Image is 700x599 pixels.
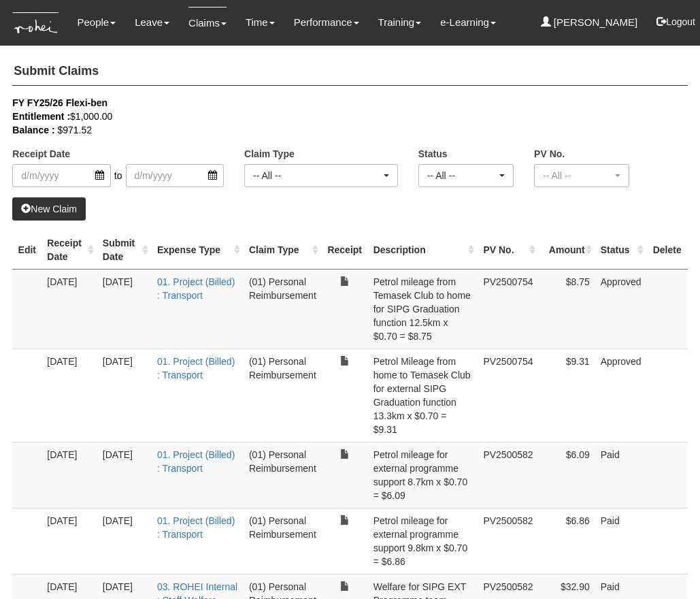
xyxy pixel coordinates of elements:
[534,164,629,187] button: -- All --
[244,164,398,187] button: -- All --
[647,231,688,270] th: Delete
[12,111,70,122] b: Entitlement :
[244,269,322,349] td: (01) Personal Reimbursement
[539,442,595,508] td: $6.09
[97,442,152,508] td: [DATE]
[595,442,647,508] td: Paid
[12,58,687,86] h4: Submit Claims
[539,349,595,442] td: $9.31
[595,231,647,270] th: Status : activate to sort column ascending
[378,7,422,38] a: Training
[595,269,647,349] td: Approved
[97,269,152,349] td: [DATE]
[157,276,235,301] a: 01. Project (Billed) : Transport
[368,349,478,442] td: Petrol Mileage from home to Temasek Club for external SIPG Graduation function 13.3km x $0.70 = $...
[152,231,244,270] th: Expense Type : activate to sort column ascending
[478,508,538,574] td: PV2500582
[41,269,97,349] td: [DATE]
[253,169,381,182] div: -- All --
[97,349,152,442] td: [DATE]
[478,231,538,270] th: PV No. : activate to sort column ascending
[368,269,478,349] td: Petrol mileage from Temasek Club to home for SIPG Graduation function 12.5km x $0.70 = $8.75
[418,164,514,187] button: -- All --
[188,7,227,39] a: Claims
[12,110,667,123] div: $1,000.00
[427,169,497,182] div: -- All --
[244,147,295,161] label: Claim Type
[595,349,647,442] td: Approved
[12,231,41,270] th: Edit
[157,356,235,381] a: 01. Project (Billed) : Transport
[97,508,152,574] td: [DATE]
[244,508,322,574] td: (01) Personal Reimbursement
[478,442,538,508] td: PV2500582
[541,7,638,38] a: [PERSON_NAME]
[418,147,448,161] label: Status
[126,164,224,187] input: d/m/yyyy
[97,231,152,270] th: Submit Date : activate to sort column ascending
[157,515,235,540] a: 01. Project (Billed) : Transport
[539,269,595,349] td: $8.75
[41,508,97,574] td: [DATE]
[440,7,496,38] a: e-Learning
[111,164,126,187] span: to
[322,231,368,270] th: Receipt
[595,508,647,574] td: Paid
[41,349,97,442] td: [DATE]
[368,231,478,270] th: Description : activate to sort column ascending
[368,442,478,508] td: Petrol mileage for external programme support 8.7km x $0.70 = $6.09
[478,269,538,349] td: PV2500754
[57,125,92,135] span: $971.52
[539,231,595,270] th: Amount : activate to sort column ascending
[12,147,70,161] label: Receipt Date
[12,164,111,187] input: d/m/yyyy
[539,508,595,574] td: $6.86
[41,442,97,508] td: [DATE]
[543,169,612,182] div: -- All --
[246,7,275,38] a: Time
[294,7,359,38] a: Performance
[244,231,322,270] th: Claim Type : activate to sort column ascending
[157,449,235,474] a: 01. Project (Billed) : Transport
[478,349,538,442] td: PV2500754
[12,125,54,135] b: Balance :
[77,7,116,38] a: People
[534,147,565,161] label: PV No.
[41,231,97,270] th: Receipt Date : activate to sort column ascending
[135,7,169,38] a: Leave
[12,97,107,108] b: FY FY25/26 Flexi-ben
[368,508,478,574] td: Petrol mileage for external programme support 9.8km x $0.70 = $6.86
[12,197,86,221] a: New Claim
[244,349,322,442] td: (01) Personal Reimbursement
[244,442,322,508] td: (01) Personal Reimbursement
